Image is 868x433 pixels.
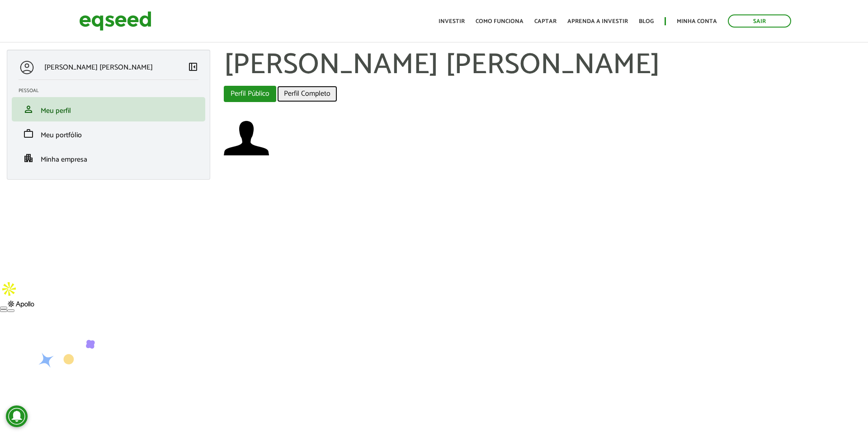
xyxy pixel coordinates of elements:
a: Sair [728,14,791,28]
li: Meu perfil [12,97,205,121]
a: Investir [439,19,465,24]
a: Captar [534,19,557,24]
span: apartment [23,153,34,163]
span: Meu perfil [41,105,71,117]
span: person [23,104,34,115]
a: personMeu perfil [19,104,198,115]
img: EqSeed [79,9,151,33]
span: left_panel_close [188,61,198,72]
a: apartmentMinha empresa [19,153,198,163]
a: Colapsar menu [188,61,198,74]
a: Minha conta [677,19,717,24]
a: Perfil Completo [277,86,337,102]
span: Meu portfólio [41,129,82,141]
h2: Pessoal [19,88,205,93]
a: workMeu portfólio [19,128,198,139]
span: Minha empresa [41,154,87,166]
li: Meu portfólio [12,121,205,146]
a: Blog [639,19,654,24]
li: Minha empresa [12,146,205,170]
a: Como funciona [476,19,524,24]
a: Aprenda a investir [567,19,628,24]
p: [PERSON_NAME] [PERSON_NAME] [44,63,153,72]
span: work [23,128,34,139]
h1: [PERSON_NAME] [PERSON_NAME] [224,50,861,81]
img: Foto de William Castilhos Valle [224,116,269,161]
a: Perfil Público [224,86,276,102]
a: Ver perfil do usuário. [224,116,269,161]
